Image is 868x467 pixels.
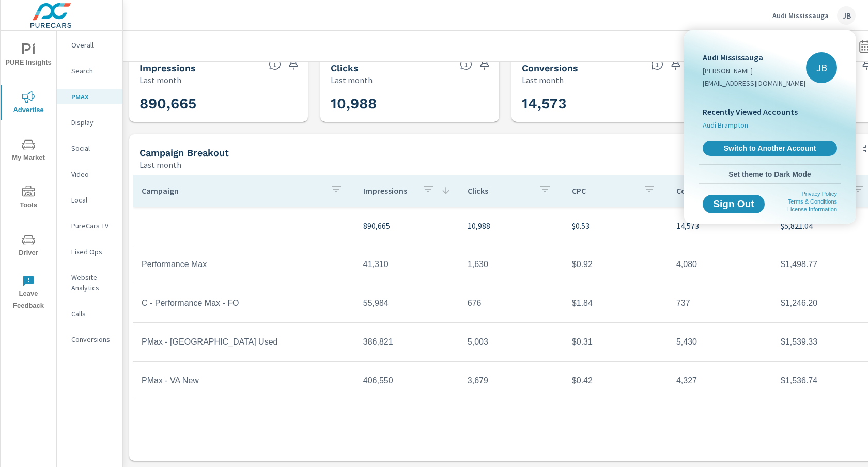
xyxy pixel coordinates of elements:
button: Set theme to Dark Mode [699,165,841,183]
a: License Information [787,206,837,212]
p: Recently Viewed Accounts [703,105,837,118]
a: Switch to Another Account [703,141,837,156]
span: Switch to Another Account [708,144,831,153]
p: [EMAIL_ADDRESS][DOMAIN_NAME] [703,78,805,88]
a: Terms & Conditions [788,198,837,205]
a: Privacy Policy [802,191,837,197]
p: [PERSON_NAME] [703,66,805,76]
span: Audi Brampton [703,120,748,130]
p: Audi Mississauga [703,51,805,64]
button: Sign Out [703,195,765,213]
span: Sign Out [711,199,756,209]
div: JB [806,52,837,83]
span: Set theme to Dark Mode [703,169,837,179]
